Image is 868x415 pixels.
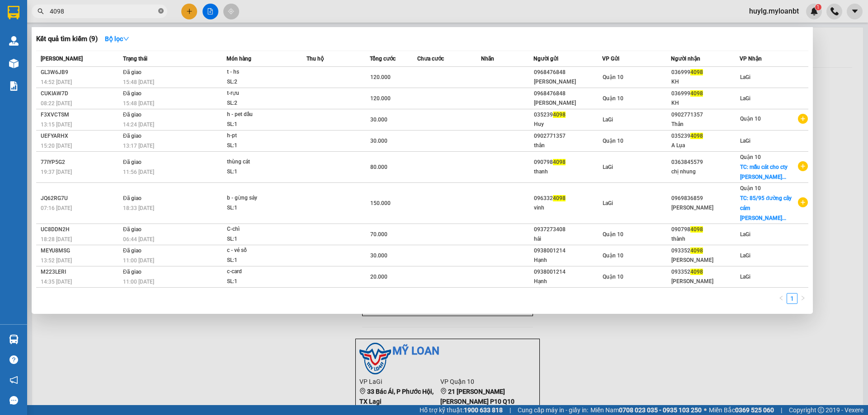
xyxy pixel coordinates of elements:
[740,95,750,102] span: LaGi
[740,185,761,191] span: Quận 10
[417,56,444,62] span: Chưa cước
[227,277,295,287] div: SL: 1
[227,224,295,234] div: C-chì
[370,252,387,259] span: 30.000
[9,59,19,68] img: warehouse-icon
[41,225,120,234] div: UC8DDN2H
[227,157,295,167] div: thùng cát
[603,200,613,206] span: LaGi
[41,158,120,167] div: 77IYP5G2
[671,246,739,256] div: 093352
[690,133,703,139] span: 4098
[41,56,83,62] span: [PERSON_NAME]
[690,247,703,254] span: 4098
[370,231,387,238] span: 70.000
[671,267,739,277] div: 093352
[226,56,251,62] span: Món hàng
[41,89,120,98] div: CUKIAW7D
[534,203,602,213] div: vinh
[227,77,295,87] div: SL: 2
[740,138,750,144] span: LaGi
[603,138,623,144] span: Quận 10
[671,225,739,234] div: 090798
[690,269,703,275] span: 4098
[671,68,739,77] div: 036999
[9,396,18,405] span: message
[740,231,750,238] span: LaGi
[534,98,602,108] div: [PERSON_NAME]
[227,256,295,266] div: SL: 1
[41,100,72,107] span: 08:22 [DATE]
[534,194,602,203] div: 096332
[307,56,324,62] span: Thu hộ
[227,89,295,98] div: t-rựu
[671,203,739,213] div: [PERSON_NAME]
[534,277,602,286] div: Hạnh
[671,89,739,98] div: 036999
[227,110,295,120] div: h - pet dầu
[227,67,295,77] div: t - hs
[41,68,120,77] div: GL3W6JB9
[671,56,700,62] span: Người nhận
[41,194,120,203] div: JQ62RG7U
[41,257,72,264] span: 13:52 [DATE]
[370,95,391,102] span: 120.000
[671,234,739,244] div: thành
[8,6,19,19] img: logo-vxr
[534,120,602,129] div: Huy
[41,143,72,149] span: 15:20 [DATE]
[534,68,602,77] div: 0968476848
[798,161,808,171] span: plus-circle
[227,193,295,203] div: b - gừng sáy
[690,226,703,233] span: 4098
[602,56,619,62] span: VP Gửi
[603,164,613,170] span: LaGi
[123,247,142,254] span: Đã giao
[123,269,142,275] span: Đã giao
[105,35,129,42] strong: Bộ lọc
[227,246,295,256] div: c - vé số
[776,293,787,304] button: left
[41,131,120,141] div: UEFYARHX
[797,293,808,304] button: right
[553,112,566,118] span: 4098
[123,205,154,211] span: 18:33 [DATE]
[370,56,396,62] span: Tổng cước
[123,56,147,62] span: Trạng thái
[534,141,602,150] div: thân
[671,120,739,129] div: Thân
[41,79,72,85] span: 14:52 [DATE]
[9,81,19,91] img: solution-icon
[740,116,761,122] span: Quận 10
[123,169,154,175] span: 11:56 [DATE]
[227,131,295,141] div: h-pt
[603,95,623,102] span: Quận 10
[41,121,72,128] span: 13:15 [DATE]
[41,205,72,211] span: 07:16 [DATE]
[534,225,602,234] div: 0937273408
[798,197,808,207] span: plus-circle
[41,236,72,242] span: 18:28 [DATE]
[41,267,120,277] div: M223LERI
[534,167,602,177] div: thanh
[800,295,806,301] span: right
[370,74,391,80] span: 120.000
[534,131,602,141] div: 0902771357
[787,294,797,303] a: 1
[370,117,387,123] span: 30.000
[123,159,142,165] span: Đã giao
[671,277,739,286] div: [PERSON_NAME]
[534,234,602,244] div: hải
[123,69,142,75] span: Đã giao
[671,110,739,120] div: 0902771357
[227,203,295,213] div: SL: 1
[603,252,623,259] span: Quận 10
[671,98,739,108] div: KH
[41,246,120,256] div: MEYU8MSG
[123,121,154,128] span: 14:24 [DATE]
[534,246,602,256] div: 0938001214
[740,195,792,221] span: TC: 85/95 đường cây cám [PERSON_NAME]...
[123,90,142,97] span: Đã giao
[123,143,154,149] span: 13:17 [DATE]
[123,236,154,242] span: 06:44 [DATE]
